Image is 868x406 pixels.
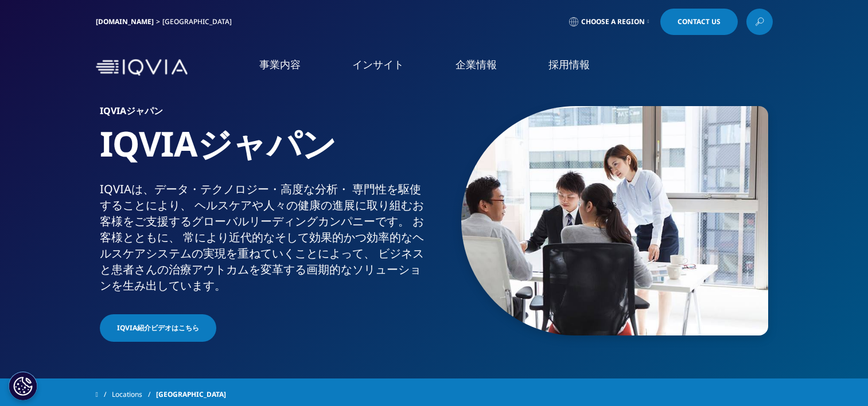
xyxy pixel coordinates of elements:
span: IQVIA紹介ビデオはこちら [117,323,199,333]
h6: IQVIAジャパン [100,106,430,122]
a: Locations [112,384,156,405]
div: [GEOGRAPHIC_DATA] [162,17,236,26]
span: [GEOGRAPHIC_DATA] [156,384,226,405]
a: 事業内容 [259,57,301,72]
a: 採用情報 [548,57,590,72]
a: インサイト [352,57,404,72]
span: Contact Us [678,18,721,25]
h1: IQVIAジャパン [100,122,430,181]
nav: Primary [192,40,773,95]
span: Choose a Region [581,17,645,26]
button: Cookie 設定 [9,372,37,400]
div: IQVIAは、​データ・​テクノロジー・​高度な​分析・​ 専門性を​駆使する​ことに​より、​ ヘルスケアや​人々の​健康の​進展に​取り組む​お客様を​ご支援​する​グローバル​リーディング... [100,181,430,294]
a: IQVIA紹介ビデオはこちら [100,314,216,342]
a: [DOMAIN_NAME] [96,17,154,26]
a: 企業情報 [456,57,497,72]
a: Contact Us [660,9,738,35]
img: 873_asian-businesspeople-meeting-in-office.jpg [461,106,768,335]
